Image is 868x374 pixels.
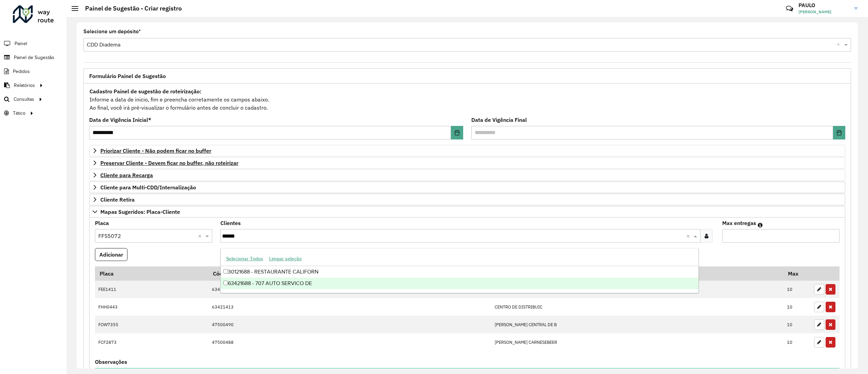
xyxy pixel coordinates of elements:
[784,298,811,316] td: 10
[784,281,811,298] td: 10
[686,232,692,240] span: Clear all
[100,209,180,214] span: Mapas Sugeridos: Placa-Cliente
[89,182,845,193] a: Cliente para Multi-CDD/Internalização
[100,160,238,166] span: Preservar Cliente - Devem ficar no buffer, não roteirizar
[266,254,305,264] button: Limpar seleção
[722,219,756,227] label: Max entregas
[100,172,153,178] span: Cliente para Recarga
[221,266,699,278] div: 30121688 - RESTAURANTE CALIFORN
[220,219,241,227] label: Clientes
[83,27,141,36] label: Selecione um depósito
[78,5,182,12] h2: Painel de Sugestão - Criar registro
[198,232,204,240] span: Clear all
[95,219,109,227] label: Placa
[491,333,784,351] td: [PERSON_NAME] CARNESEBEER
[89,157,845,169] a: Preservar Cliente - Devem ficar no buffer, não roteirizar
[758,222,763,228] em: Máximo de clientes que serão colocados na mesma rota com os clientes informados
[837,41,843,49] span: Clear all
[471,116,527,124] label: Data de Vigência Final
[100,197,135,202] span: Cliente Retira
[223,254,266,264] button: Selecionar Todos
[491,316,784,333] td: [PERSON_NAME] CENTRAL DE B
[798,9,849,15] span: [PERSON_NAME]
[95,298,208,316] td: FHH0443
[95,333,208,351] td: FCF2873
[208,298,491,316] td: 63421413
[100,185,196,190] span: Cliente para Multi-CDD/Internalização
[13,110,25,117] span: Tático
[89,169,845,181] a: Cliente para Recarga
[451,126,463,139] button: Choose Date
[798,2,849,8] h3: PAULO
[221,278,699,289] div: 63421688 - 707 AUTO SERVICO DE
[784,316,811,333] td: 10
[100,148,211,153] span: Priorizar Cliente - Não podem ficar no buffer
[14,96,34,103] span: Consultas
[95,316,208,333] td: FOW7355
[95,281,208,298] td: FEE1411
[90,88,201,95] strong: Cadastro Painel de sugestão de roteirização:
[95,248,127,261] button: Adicionar
[14,54,54,61] span: Painel de Sugestão
[13,68,30,75] span: Pedidos
[89,87,845,112] div: Informe a data de inicio, fim e preencha corretamente os campos abaixo. Ao final, você irá pré-vi...
[208,266,491,281] th: Código Cliente
[784,333,811,351] td: 10
[784,266,811,281] th: Max
[89,206,845,218] a: Mapas Sugeridos: Placa-Cliente
[89,116,151,124] label: Data de Vigência Inicial
[89,145,845,156] a: Priorizar Cliente - Não podem ficar no buffer
[15,40,27,47] span: Painel
[95,266,208,281] th: Placa
[89,73,166,79] span: Formulário Painel de Sugestão
[491,298,784,316] td: CENTRO DE DISTRIBUIC
[208,333,491,351] td: 47500488
[208,281,491,298] td: 63421687
[833,126,845,139] button: Choose Date
[208,316,491,333] td: 47500490
[14,82,35,89] span: Relatórios
[89,194,845,205] a: Cliente Retira
[95,358,127,366] label: Observações
[782,1,797,16] a: Contato Rápido
[220,248,699,293] ng-dropdown-panel: Options list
